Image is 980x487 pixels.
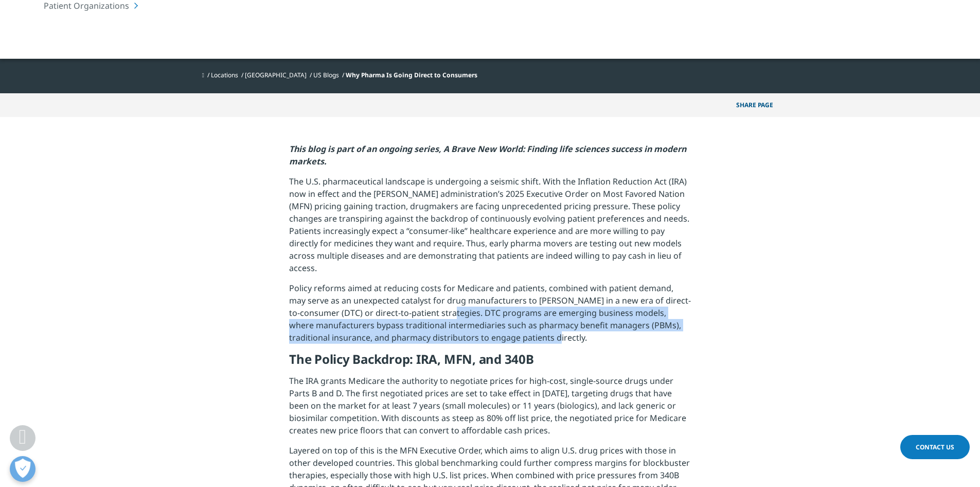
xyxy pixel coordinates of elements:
[289,351,691,375] h5: The Policy Backdrop: IRA, MFN, and 340B
[245,71,307,79] a: [GEOGRAPHIC_DATA]
[289,175,691,282] p: The U.S. pharmaceutical landscape is undergoing a seismic shift. With the Inflation Reduction Act...
[289,282,691,351] p: Policy reforms aimed at reducing costs for Medicare and patients, combined with patient demand, m...
[211,71,238,79] a: Locations
[289,375,691,444] p: The IRA grants Medicare the authority to negotiate prices for high-cost, single-source drugs unde...
[900,435,970,459] a: Contact Us
[346,71,477,79] span: Why Pharma Is Going Direct to Consumers
[10,456,35,482] button: Open Preferences
[916,443,954,451] span: Contact Us
[313,71,339,79] a: US Blogs
[289,143,686,167] em: This blog is part of an ongoing series, A Brave New World: Finding life sciences success in moder...
[728,93,794,117] button: Share PAGEShare PAGE
[728,93,794,117] p: Share PAGE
